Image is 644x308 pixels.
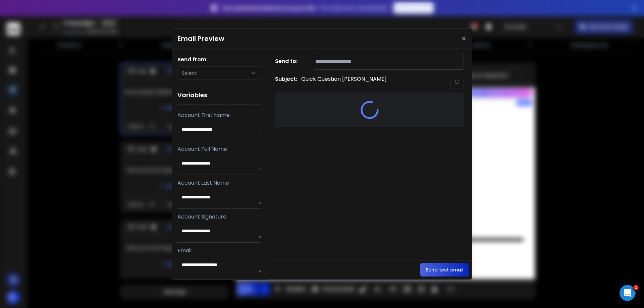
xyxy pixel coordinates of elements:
[177,179,261,187] p: Account Last Name
[620,285,636,301] iframe: Intercom live chat
[301,75,387,88] p: Quick Question [PERSON_NAME]
[633,285,639,290] span: 1
[275,57,302,65] h1: Send to:
[420,263,469,276] button: Send test email
[177,213,261,221] p: Account Signature
[177,247,261,255] p: Email
[275,75,297,88] h1: Subject:
[177,56,261,64] h1: Send from:
[177,34,224,43] h1: Email Preview
[177,86,261,105] h1: Variables
[177,111,261,119] p: Account First Name
[177,145,261,153] p: Account Full Name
